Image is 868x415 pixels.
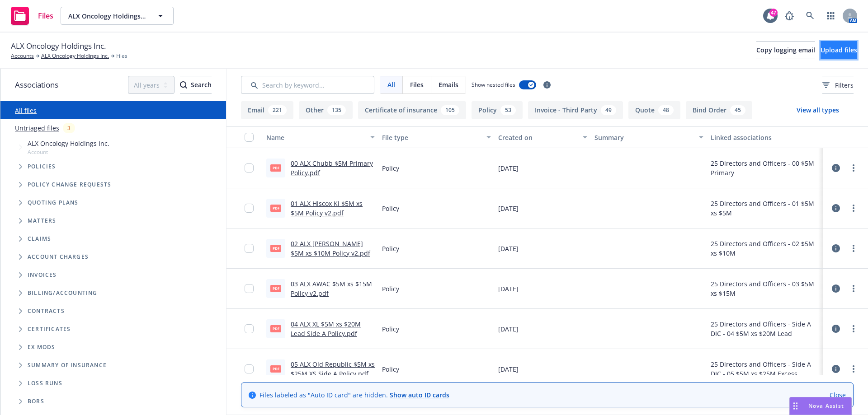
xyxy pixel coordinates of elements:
[790,397,801,415] div: Drag to move
[848,283,859,294] a: more
[291,360,375,378] a: 05 ALX Old Republic $5M xs $25M XS Side A Policy.pdf
[270,164,281,171] span: pdf
[245,163,254,173] input: Toggle Row Selected
[28,345,55,350] span: Ex Mods
[382,284,399,294] span: Policy
[472,81,515,89] span: Show nested files
[382,364,399,374] span: Policy
[327,105,346,115] div: 135
[711,359,819,378] div: 25 Directors and Officers - Side A DIC - 05 $5M xs $25M Excess
[28,148,109,156] span: Account
[821,41,857,59] button: Upload files
[528,101,623,119] button: Invoice - Third Party
[28,182,111,187] span: Policy change requests
[259,390,449,400] span: Files labeled as "Auto ID card" are hidden.
[11,52,34,60] a: Accounts
[291,280,372,298] a: 03 ALX AWAC $5M xs $15M Policy v2.pdf
[822,7,840,25] a: Switch app
[291,320,361,338] a: 04 ALX XL $5M xs $20M Lead Side A Policy.pdf
[498,324,519,334] span: [DATE]
[382,204,399,213] span: Policy
[28,218,56,224] span: Matters
[848,323,859,334] a: more
[291,159,373,177] a: 00 ALX Chubb $5M Primary Policy.pdf
[498,133,578,142] div: Created on
[711,199,819,218] div: 25 Directors and Officers - 01 $5M xs $5M
[270,325,281,332] span: pdf
[28,308,65,314] span: Contracts
[245,284,254,293] input: Toggle Row Selected
[498,284,519,294] span: [DATE]
[180,76,212,93] div: Search
[730,105,745,115] div: 45
[835,80,854,90] span: Filters
[821,46,857,54] span: Upload files
[0,284,226,410] div: Folder Tree Example
[387,80,395,89] span: All
[848,364,859,374] a: more
[63,123,75,133] div: 3
[245,244,254,253] input: Toggle Row Selected
[789,397,852,415] button: Nova Assist
[498,163,519,173] span: [DATE]
[591,126,707,148] button: Summary
[711,279,819,298] div: 25 Directors and Officers - 03 $5M xs $15M
[594,133,693,142] div: Summary
[782,101,854,119] button: View all types
[801,7,819,25] a: Search
[116,52,127,60] span: Files
[769,9,778,17] div: 47
[28,272,57,278] span: Invoices
[382,324,399,334] span: Policy
[270,365,281,372] span: pdf
[28,326,71,332] span: Certificates
[628,101,680,119] button: Quote
[711,319,819,338] div: 25 Directors and Officers - Side A DIC - 04 $5M xs $20M Lead
[0,137,226,284] div: Tree Example
[28,236,51,242] span: Claims
[707,126,823,148] button: Linked associations
[11,40,106,52] span: ALX Oncology Holdings Inc.
[358,101,466,119] button: Certificate of insurance
[822,76,854,94] button: Filters
[382,163,399,173] span: Policy
[711,239,819,258] div: 25 Directors and Officers - 02 $5M xs $10M
[780,7,798,25] a: Report a Bug
[245,133,254,142] input: Select all
[270,205,281,211] span: pdf
[848,163,859,173] a: more
[245,204,254,213] input: Toggle Row Selected
[848,203,859,214] a: more
[28,139,109,148] span: ALX Oncology Holdings Inc.
[28,399,44,404] span: BORs
[498,364,519,374] span: [DATE]
[245,364,254,373] input: Toggle Row Selected
[241,101,293,119] button: Email
[498,244,519,253] span: [DATE]
[601,105,616,115] div: 49
[495,126,591,148] button: Created on
[245,324,254,333] input: Toggle Row Selected
[28,290,98,296] span: Billing/Accounting
[266,133,365,142] div: Name
[500,105,516,115] div: 53
[382,133,481,142] div: File type
[822,80,854,90] span: Filters
[28,164,56,169] span: Policies
[41,52,109,60] a: ALX Oncology Holdings Inc.
[808,402,844,410] span: Nova Assist
[180,76,212,94] button: SearchSearch
[15,106,37,115] a: All files
[241,76,374,94] input: Search by keyword...
[28,363,107,368] span: Summary of insurance
[263,126,378,148] button: Name
[180,81,187,89] svg: Search
[15,79,58,91] span: Associations
[38,12,53,19] span: Files
[68,11,146,21] span: ALX Oncology Holdings Inc.
[382,244,399,253] span: Policy
[848,243,859,254] a: more
[498,204,519,213] span: [DATE]
[270,245,281,252] span: pdf
[61,7,174,25] button: ALX Oncology Holdings Inc.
